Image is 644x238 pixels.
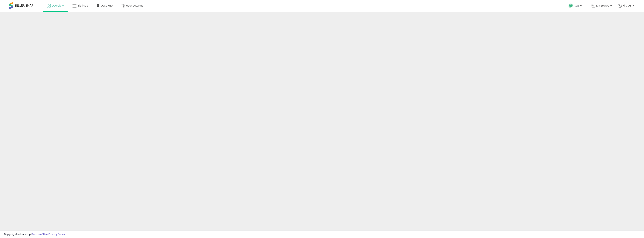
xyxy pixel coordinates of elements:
[618,4,634,12] a: Hi CGB
[51,4,64,7] span: Overview
[566,1,585,12] a: Help
[574,4,579,7] span: Help
[623,4,632,7] span: Hi CGB
[596,4,609,7] span: My Stores
[568,3,573,8] i: Get Help
[101,4,113,7] span: DataHub
[78,4,88,7] span: Listings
